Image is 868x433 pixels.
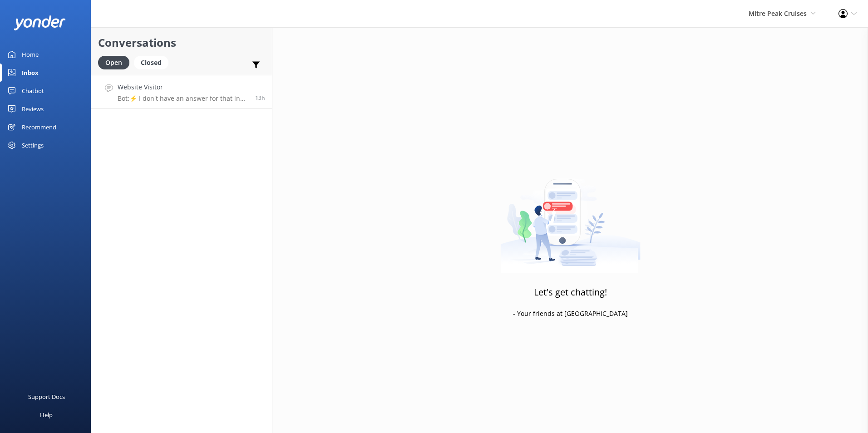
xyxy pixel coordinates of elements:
[22,100,44,118] div: Reviews
[749,9,807,18] span: Mitre Peak Cruises
[22,136,44,154] div: Settings
[91,75,272,109] a: Website VisitorBot:⚡ I don't have an answer for that in my knowledge base. Please try and rephras...
[118,94,248,103] p: Bot: ⚡ I don't have an answer for that in my knowledge base. Please try and rephrase your questio...
[255,94,265,102] span: Oct 06 2025 07:32pm (UTC +13:00) Pacific/Auckland
[22,45,39,64] div: Home
[98,34,265,51] h2: Conversations
[118,82,248,92] h4: Website Visitor
[14,15,66,30] img: yonder-white-logo.png
[22,82,44,100] div: Chatbot
[134,56,168,69] div: Closed
[98,57,134,67] a: Open
[40,406,53,424] div: Help
[134,57,173,67] a: Closed
[98,56,129,69] div: Open
[22,64,39,82] div: Inbox
[534,285,607,300] h3: Let's get chatting!
[28,388,65,406] div: Support Docs
[22,118,56,136] div: Recommend
[513,309,628,319] p: - Your friends at [GEOGRAPHIC_DATA]
[500,160,641,273] img: artwork of a man stealing a conversation from at giant smartphone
